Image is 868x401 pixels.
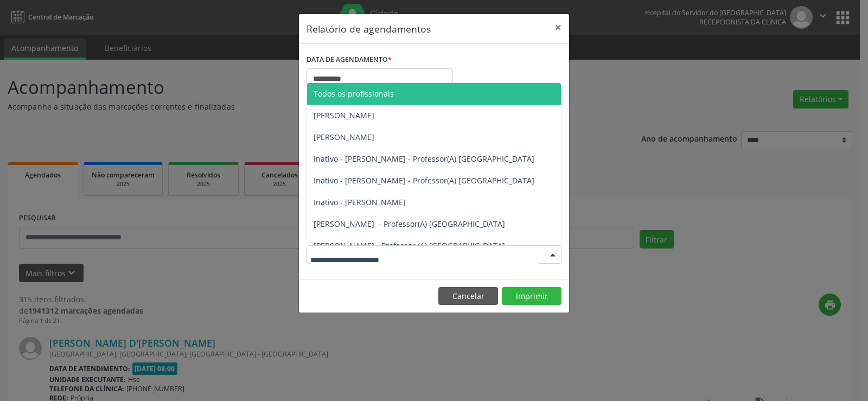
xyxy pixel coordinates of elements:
button: Imprimir [502,287,561,305]
span: Todos os profissionais [314,88,394,99]
button: Close [547,14,569,41]
span: Inativo - [PERSON_NAME] - Professor(A) [GEOGRAPHIC_DATA] [314,175,534,186]
span: Inativo - [PERSON_NAME] [314,197,406,207]
span: [PERSON_NAME] - Professor (A) [GEOGRAPHIC_DATA] [314,240,505,251]
h5: Relatório de agendamentos [307,22,431,36]
span: [PERSON_NAME] - Professor(A) [GEOGRAPHIC_DATA] [314,219,505,229]
label: DATA DE AGENDAMENTO [307,52,392,68]
span: [PERSON_NAME] [314,132,374,142]
span: [PERSON_NAME] [314,110,374,120]
button: Cancelar [438,287,498,305]
span: Inativo - [PERSON_NAME] - Professor(A) [GEOGRAPHIC_DATA] [314,154,534,164]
